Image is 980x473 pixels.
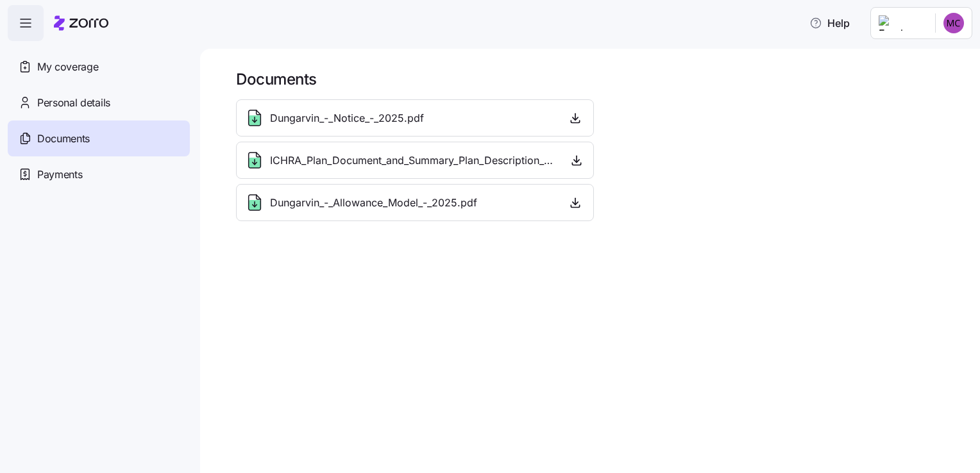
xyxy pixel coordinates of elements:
[37,167,82,183] span: Payments
[37,95,110,111] span: Personal details
[8,85,190,120] a: Personal details
[8,120,190,156] a: Documents
[8,156,190,192] a: Payments
[879,15,925,31] img: Employer logo
[943,13,964,33] img: 4f9aff24fe87cfad4b32c3f9bdcd434d
[37,131,90,147] span: Documents
[799,10,860,36] button: Help
[270,110,424,126] span: Dungarvin_-_Notice_-_2025.pdf
[37,59,98,75] span: My coverage
[270,153,557,169] span: ICHRA_Plan_Document_and_Summary_Plan_Description_-_2025.pdf
[809,15,850,31] span: Help
[8,49,190,85] a: My coverage
[236,69,962,89] h1: Documents
[270,195,477,211] span: Dungarvin_-_Allowance_Model_-_2025.pdf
